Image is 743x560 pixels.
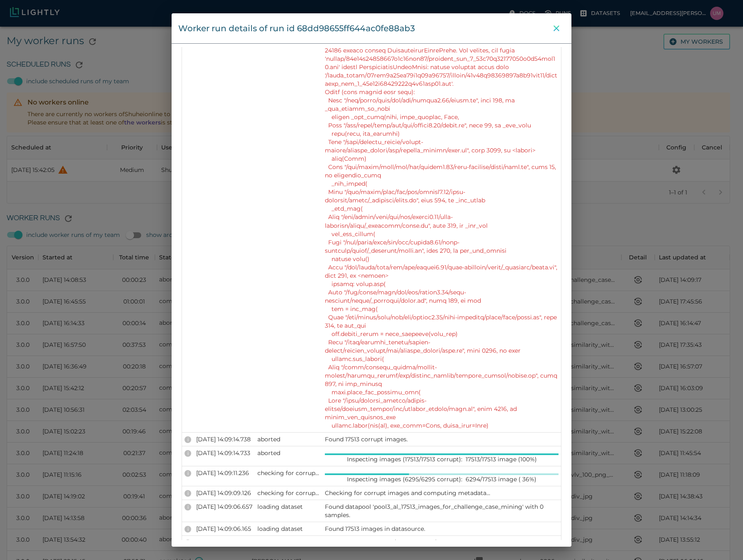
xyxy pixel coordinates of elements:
[257,449,320,457] p: aborted
[325,538,558,547] p: Listing files in input dir /input_mount/68cdc5d90ef78a2d28a92300...
[185,504,191,510] div: INFO
[257,525,320,533] p: loading dataset
[257,489,320,497] p: checking for corrupt images
[347,475,536,483] p: Inspecting images (6295/6295 corrupt): 6294/17513 image ( 36%)
[548,20,565,37] button: close
[196,525,252,533] p: [DATE] 14:09:06.165
[178,22,415,35] div: Worker run details of run id 68dd98655ff644ac0fe88ab3
[257,435,320,443] p: aborted
[347,455,537,463] p: Inspecting images (17513/17513 corrupt): 17513/17513 image (100%)
[196,503,252,511] p: [DATE] 14:09:06.657
[185,436,191,443] div: INFO
[257,503,320,511] p: loading dataset
[185,470,191,477] div: INFO
[325,503,558,519] p: Found datapool 'pool3_al_17513_images_for_challenge_case_mining' with 0 samples.
[325,435,558,443] p: Found 17513 corrupt images.
[257,538,320,547] p: loading dataset
[196,538,252,547] p: [DATE] 14:08:56.441
[196,435,252,443] p: [DATE] 14:09:14.738
[257,469,320,477] p: checking for corrupt images
[185,540,191,546] div: INFO
[185,450,191,457] div: INFO
[185,526,191,533] div: INFO
[325,489,558,497] p: Checking for corrupt images and computing metadata...
[196,489,252,497] p: [DATE] 14:09:09.126
[325,525,558,533] p: Found 17513 images in datasource.
[185,490,191,497] div: INFO
[196,449,252,457] p: [DATE] 14:09:14.733
[196,469,252,477] p: [DATE] 14:09:11.236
